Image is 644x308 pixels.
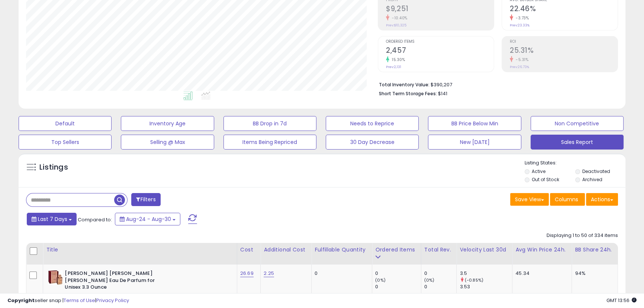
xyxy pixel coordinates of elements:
[428,135,521,150] button: New [DATE]
[575,246,615,254] div: BB Share 24h.
[121,135,214,150] button: Selling @ Max
[386,40,494,44] span: Ordered Items
[115,213,180,225] button: Aug-24 - Aug-30
[223,116,316,131] button: BB Drop in 7d
[78,216,112,223] span: Compared to:
[379,81,429,88] b: Total Inventory Value:
[424,246,454,254] div: Total Rev.
[460,270,512,277] div: 3.5
[424,270,457,277] div: 0
[39,162,68,173] h5: Listings
[126,215,171,223] span: Aug-24 - Aug-30
[315,270,366,277] div: 0
[424,283,457,290] div: 0
[27,213,77,225] button: Last 7 Days
[375,277,386,283] small: (0%)
[121,116,214,131] button: Inventory Age
[7,297,129,304] div: seller snap | |
[438,90,447,97] span: $141
[223,135,316,150] button: Items Being Repriced
[510,193,549,206] button: Save View
[264,246,308,254] div: Additional Cost
[19,135,112,150] button: Top Sellers
[315,246,369,254] div: Fulfillable Quantity
[326,116,419,131] button: Needs to Reprice
[240,270,254,277] a: 26.69
[379,90,437,97] b: Short Term Storage Fees:
[513,15,529,21] small: -3.73%
[46,246,234,254] div: Title
[582,176,602,183] label: Archived
[7,297,35,304] strong: Copyright
[389,57,405,62] small: 15.30%
[386,23,406,28] small: Prev: $10,325
[326,135,419,150] button: 30 Day Decrease
[510,23,529,28] small: Prev: 23.33%
[510,4,618,15] h2: 22.46%
[510,65,529,69] small: Prev: 26.73%
[19,116,112,131] button: Default
[38,215,67,223] span: Last 7 Days
[386,46,494,56] h2: 2,457
[375,246,418,254] div: Ordered Items
[460,283,512,290] div: 3.53
[386,4,494,15] h2: $9,251
[531,135,624,150] button: Sales Report
[389,15,408,21] small: -10.40%
[510,46,618,56] h2: 25.31%
[515,246,569,254] div: Avg Win Price 24h.
[64,297,95,304] a: Terms of Use
[606,297,637,304] span: 2025-09-7 13:56 GMT
[547,232,618,239] div: Displaying 1 to 50 of 334 items
[386,65,401,69] small: Prev: 2,131
[513,57,528,62] small: -5.31%
[525,160,625,167] p: Listing States:
[240,246,258,254] div: Cost
[65,270,155,293] b: [PERSON_NAME] [PERSON_NAME] [PERSON_NAME] Eau De Parfum for Unisex 3.3 Ounce
[375,283,421,290] div: 0
[531,116,624,131] button: Non Competitive
[264,270,274,277] a: 2.25
[532,168,545,174] label: Active
[550,193,585,206] button: Columns
[460,246,509,254] div: Velocity Last 30d
[48,270,63,285] img: 41wtJPhImRL._SL40_.jpg
[555,196,578,203] span: Columns
[510,40,618,44] span: ROI
[532,176,559,183] label: Out of Stock
[96,297,129,304] a: Privacy Policy
[379,80,612,89] li: $390,207
[515,270,566,277] div: 45.34
[131,193,160,206] button: Filters
[424,277,435,283] small: (0%)
[375,270,421,277] div: 0
[586,193,618,206] button: Actions
[465,277,483,283] small: (-0.85%)
[582,168,610,174] label: Deactivated
[575,270,612,277] div: 94%
[428,116,521,131] button: BB Price Below Min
